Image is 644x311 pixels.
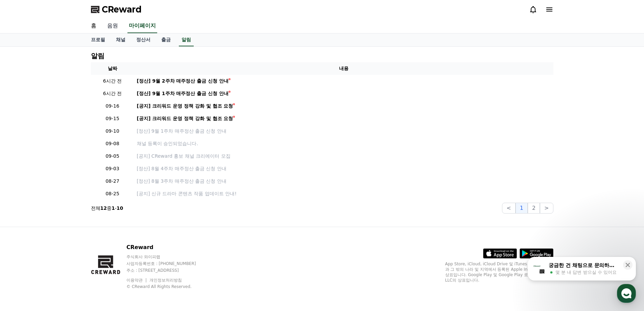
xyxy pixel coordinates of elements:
p: 사업자등록번호 : [PHONE_NUMBER] [126,261,209,266]
a: 개인정보처리방침 [149,278,182,283]
button: 1 [516,203,528,214]
a: 채널 [111,34,131,46]
a: [정산] 9월 1주차 매주정산 출금 신청 안내 [137,128,551,135]
button: < [502,203,515,214]
a: [정산] 8월 3주차 매주정산 출금 신청 안내 [137,178,551,185]
a: CReward [91,4,142,15]
p: 09-05 [94,153,132,160]
p: © CReward All Rights Reserved. [126,284,209,289]
a: [공지] 크리워드 운영 정책 강화 및 협조 요청 [137,103,551,110]
span: 대화 [62,225,70,230]
p: 전체 중 - [91,205,123,212]
div: [정산] 9월 1주차 매주정산 출금 신청 안내 [137,90,229,97]
a: [정산] 9월 2주차 매주정산 출금 신청 안내 [137,77,551,85]
a: 출금 [156,34,176,46]
div: [공지] 크리워드 운영 정책 강화 및 협조 요청 [137,115,233,122]
a: 홈 [2,215,45,231]
p: App Store, iCloud, iCloud Drive 및 iTunes Store는 미국과 그 밖의 나라 및 지역에서 등록된 Apple Inc.의 서비스 상표입니다. Goo... [445,261,553,283]
th: 내용 [134,62,553,75]
a: [공지] CReward 홍보 채널 크리에이터 모집 [137,153,551,160]
a: 홈 [86,19,102,33]
a: [정산] 8월 4주차 매주정산 출금 신청 안내 [137,165,551,172]
strong: 1 [112,205,115,211]
p: 채널 등록이 승인되었습니다. [137,140,551,147]
a: 대화 [45,215,87,231]
p: 09-03 [94,165,132,172]
p: 주소 : [STREET_ADDRESS] [126,268,209,273]
div: [공지] 크리워드 운영 정책 강화 및 협조 요청 [137,103,233,110]
p: 09-16 [94,103,132,110]
a: 음원 [102,19,123,33]
a: 마이페이지 [127,19,157,33]
th: 날짜 [91,62,134,75]
p: 08-27 [94,178,132,185]
p: 08-25 [94,190,132,197]
p: 09-08 [94,140,132,147]
p: 09-15 [94,115,132,122]
p: 6시간 전 [94,77,132,85]
button: 2 [528,203,540,214]
a: [공지] 신규 드라마 콘텐츠 작품 업데이트 안내! [137,190,551,197]
div: [정산] 9월 2주차 매주정산 출금 신청 안내 [137,77,229,85]
a: 설정 [87,215,130,231]
a: [정산] 9월 1주차 매주정산 출금 신청 안내 [137,90,551,97]
a: [공지] 크리워드 운영 정책 강화 및 협조 요청 [137,115,551,122]
a: 프로필 [86,34,111,46]
h4: 알림 [91,52,104,60]
span: 설정 [104,225,113,230]
a: 정산서 [131,34,156,46]
a: 이용약관 [126,278,148,283]
a: 알림 [179,34,194,46]
span: CReward [102,4,142,15]
p: 09-10 [94,128,132,135]
p: 주식회사 와이피랩 [126,254,209,260]
p: CReward [126,243,209,251]
button: > [540,203,553,214]
span: 홈 [21,225,25,230]
strong: 12 [100,205,107,211]
strong: 10 [117,205,123,211]
p: 6시간 전 [94,90,132,97]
